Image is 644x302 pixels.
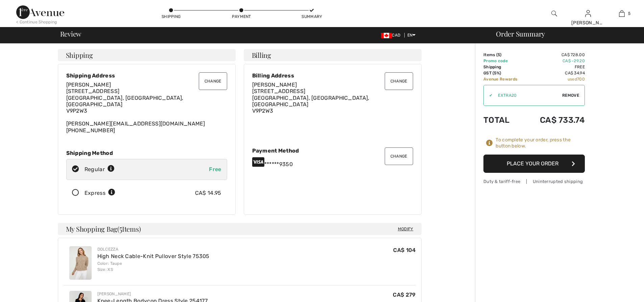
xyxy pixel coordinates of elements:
[488,30,640,37] div: Order Summary
[577,77,585,82] span: 700
[252,82,297,88] span: [PERSON_NAME]
[161,14,181,20] div: Shipping
[407,33,416,38] span: EN
[85,165,115,173] div: Regular
[527,109,585,132] td: CA$ 733.74
[69,246,92,280] img: High Neck Cable-Knit Pullover Style 75305
[199,72,227,90] button: Change
[385,147,413,165] button: Change
[483,58,527,64] td: Promo code
[252,147,413,154] div: Payment Method
[393,292,415,298] span: CA$ 279
[252,52,271,59] span: Billing
[66,52,93,59] span: Shipping
[483,70,527,76] td: GST (5%)
[484,92,493,98] div: ✔
[16,19,57,25] div: < Continue Shopping
[398,226,413,232] span: Modify
[527,70,585,76] td: CA$ 34.94
[605,9,638,18] a: 5
[585,9,591,18] img: My Info
[97,246,210,252] div: Dolcezza
[498,52,500,57] span: 5
[231,14,252,20] div: Payment
[66,82,111,88] span: [PERSON_NAME]
[97,260,210,273] div: Color: Taupe Size: XS
[16,5,64,19] img: 1ère Avenue
[119,224,122,233] span: 5
[117,224,141,233] span: ( Items)
[483,76,527,82] td: Avenue Rewards
[381,33,392,38] img: Canadian Dollar
[66,72,227,79] div: Shipping Address
[209,166,221,172] span: Free
[85,189,115,197] div: Express
[252,88,369,114] span: [STREET_ADDRESS] [GEOGRAPHIC_DATA], [GEOGRAPHIC_DATA], [GEOGRAPHIC_DATA] V9P2W3
[527,52,585,58] td: CA$ 728.00
[385,72,413,90] button: Change
[195,189,221,197] div: CA$ 14.95
[527,58,585,64] td: CA$ -29.20
[483,64,527,70] td: Shipping
[66,88,184,114] span: [STREET_ADDRESS] [GEOGRAPHIC_DATA], [GEOGRAPHIC_DATA], [GEOGRAPHIC_DATA] V9P2W3
[483,178,585,185] div: Duty & tariff-free | Uninterrupted shipping
[97,291,208,297] div: [PERSON_NAME]
[483,52,527,58] td: Items ( )
[483,155,585,173] button: Place Your Order
[571,19,604,26] div: [PERSON_NAME]
[60,30,81,37] span: Review
[551,9,557,18] img: search the website
[527,64,585,70] td: Free
[483,109,527,132] td: Total
[562,92,579,98] span: Remove
[496,137,585,149] div: To complete your order, press the button below.
[302,14,322,20] div: Summary
[585,10,591,17] a: Sign In
[381,33,403,38] span: CAD
[619,9,625,18] img: My Bag
[66,150,227,156] div: Shipping Method
[527,76,585,82] td: used
[252,72,413,79] div: Billing Address
[628,10,630,17] span: 5
[97,253,210,259] a: High Neck Cable-Knit Pullover Style 75305
[58,223,422,235] h4: My Shopping Bag
[493,85,562,106] input: Promo code
[393,247,415,253] span: CA$ 104
[66,82,227,134] div: [PERSON_NAME][EMAIL_ADDRESS][DOMAIN_NAME] [PHONE_NUMBER]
